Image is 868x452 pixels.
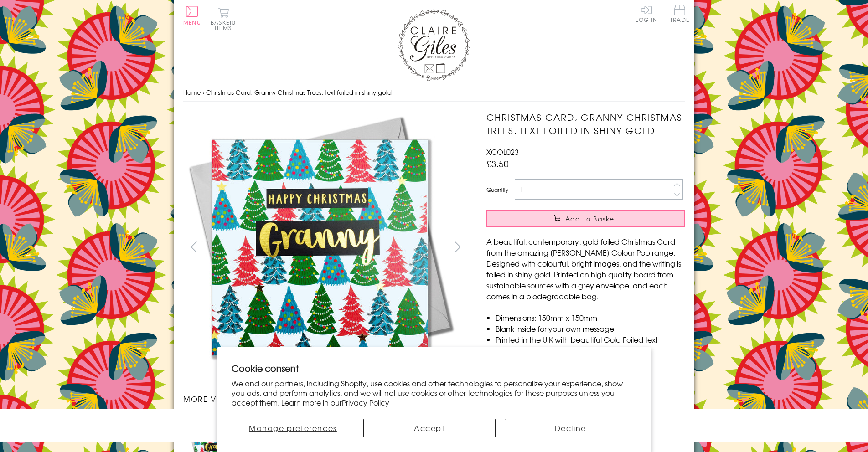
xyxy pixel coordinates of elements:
span: Trade [670,5,689,22]
button: Decline [505,419,637,437]
button: Accept [363,419,496,437]
button: Menu [183,6,201,25]
h1: Christmas Card, Granny Christmas Trees, text foiled in shiny gold [486,111,685,137]
span: £3.50 [486,157,509,170]
h2: Cookie consent [232,362,636,375]
a: Log In [635,5,657,22]
span: Christmas Card, Granny Christmas Trees, text foiled in shiny gold [206,88,392,97]
nav: breadcrumbs [183,83,685,102]
img: Claire Giles Greetings Cards [398,9,470,81]
a: Privacy Policy [342,397,389,408]
img: Christmas Card, Granny Christmas Trees, text foiled in shiny gold [183,111,457,384]
li: Blank inside for your own message [496,323,685,334]
p: A beautiful, contemporary, gold foiled Christmas Card from the amazing [PERSON_NAME] Colour Pop r... [486,236,685,302]
li: Printed in the U.K with beautiful Gold Foiled text [496,334,685,345]
a: Home [183,88,201,97]
li: Dimensions: 150mm x 150mm [496,312,685,323]
span: Add to Basket [565,214,617,223]
span: Menu [183,18,201,26]
span: Manage preferences [249,422,337,433]
p: We and our partners, including Shopify, use cookies and other technologies to personalize your ex... [232,379,636,407]
label: Quantity [486,185,508,194]
button: next [448,236,468,257]
button: Basket0 items [211,7,236,31]
button: Add to Basket [486,210,685,227]
h3: More views [183,393,468,404]
button: prev [183,236,204,257]
a: Trade [670,5,689,24]
span: 0 items [215,18,236,32]
li: Comes cello wrapped in Compostable bag [496,345,685,356]
span: XCOL023 [486,146,519,157]
img: Christmas Card, Granny Christmas Trees, text foiled in shiny gold [468,111,742,384]
span: › [202,88,204,97]
button: Manage preferences [232,419,354,437]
